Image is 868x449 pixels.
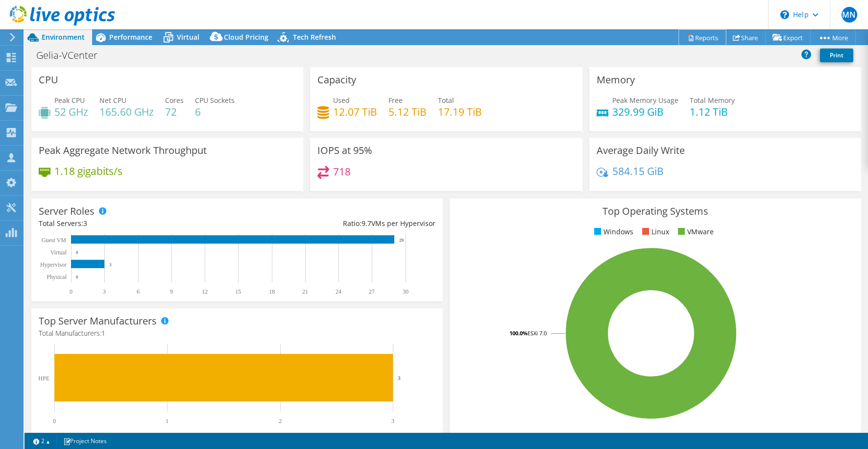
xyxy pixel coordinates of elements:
[612,96,678,105] span: Peak Memory Usage
[39,206,95,217] h3: Server Roles
[166,418,169,424] text: 1
[54,106,88,117] h4: 52 GHz
[820,49,853,62] a: Print
[54,96,85,105] span: Peak CPU
[165,106,184,117] h4: 72
[333,106,377,117] h4: 12.07 TiB
[612,106,678,117] h4: 329.99 GiB
[388,106,427,117] h4: 5.12 TiB
[42,237,66,244] text: Guest VM
[101,328,105,338] span: 1
[333,166,351,177] h4: 718
[83,219,87,228] span: 3
[725,30,766,45] a: Share
[597,145,685,156] h3: Average Daily Write
[99,96,126,105] span: Net CPU
[39,316,157,326] h3: Top Server Manufacturers
[438,106,482,117] h4: 17.19 TiB
[76,274,78,279] text: 0
[195,106,235,117] h4: 6
[612,166,664,176] h4: 584.15 GiB
[391,418,394,424] text: 3
[679,30,726,45] a: Reports
[237,218,435,229] div: Ratio: VMs per Hypervisor
[438,96,454,105] span: Total
[235,288,241,295] text: 15
[269,288,275,295] text: 18
[597,75,635,85] h3: Memory
[103,288,106,295] text: 3
[640,226,669,237] li: Linux
[690,106,735,117] h4: 1.12 TiB
[170,288,173,295] text: 9
[70,288,72,295] text: 0
[293,32,336,42] span: Tech Refresh
[99,106,154,117] h4: 165.60 GHz
[39,75,58,85] h3: CPU
[32,50,113,61] h1: Gelia-VCenter
[317,75,356,85] h3: Capacity
[202,288,208,295] text: 12
[399,238,404,243] text: 29
[137,288,140,295] text: 6
[317,145,372,156] h3: IOPS at 95%
[336,288,341,295] text: 24
[177,32,199,42] span: Virtual
[528,329,547,337] tspan: ESXi 7.0
[457,206,854,217] h3: Top Operating Systems
[509,329,528,337] tspan: 100.0%
[592,226,633,237] li: Windows
[842,7,857,23] span: MN
[333,96,350,105] span: Used
[50,249,67,256] text: Virtual
[56,435,114,447] a: Project Notes
[369,288,375,295] text: 27
[165,96,184,105] span: Cores
[109,262,112,267] text: 3
[195,96,235,105] span: CPU Sockets
[224,32,268,42] span: Cloud Pricing
[54,166,122,176] h4: 1.18 gigabits/s
[38,375,49,382] text: HPE
[279,418,282,424] text: 2
[690,96,735,105] span: Total Memory
[47,274,67,280] text: Physical
[388,96,403,105] span: Free
[26,435,57,447] a: 2
[780,10,789,19] svg: \n
[40,261,67,268] text: Hypervisor
[53,418,56,424] text: 0
[39,218,237,229] div: Total Servers:
[39,328,435,339] h4: Total Manufacturers:
[76,250,78,255] text: 0
[362,219,371,228] span: 9.7
[403,288,409,295] text: 30
[398,375,401,381] text: 3
[109,32,152,42] span: Performance
[302,288,308,295] text: 21
[675,226,714,237] li: VMware
[810,30,856,45] a: More
[39,145,207,156] h3: Peak Aggregate Network Throughput
[42,32,85,42] span: Environment
[765,30,811,45] a: Export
